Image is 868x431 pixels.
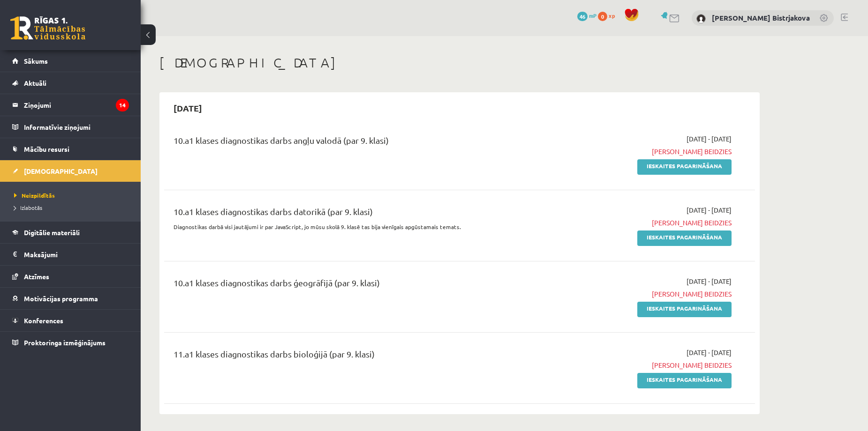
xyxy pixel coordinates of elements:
span: [DATE] - [DATE] [687,134,732,144]
span: Digitālie materiāli [24,228,80,237]
a: [PERSON_NAME] Bistrjakova [712,13,810,22]
span: xp [609,12,615,19]
a: [DEMOGRAPHIC_DATA] [12,160,129,182]
h1: [DEMOGRAPHIC_DATA] [159,55,760,71]
div: 10.a1 klases diagnostikas darbs datorikā (par 9. klasi) [174,205,541,223]
legend: Informatīvie ziņojumi [24,116,129,138]
span: [DATE] - [DATE] [687,348,732,357]
span: Neizpildītās [14,192,55,199]
p: Diagnostikas darbā visi jautājumi ir par JavaScript, jo mūsu skolā 9. klasē tas bija vienīgais ap... [174,223,541,231]
a: 46 mP [577,12,596,19]
span: 0 [598,12,607,21]
a: Ieskaites pagarināšana [637,159,732,175]
span: Proktoringa izmēģinājums [24,338,106,347]
a: Sākums [12,50,129,72]
span: 46 [577,12,588,21]
span: Atzīmes [24,272,49,281]
span: Sākums [24,57,48,65]
a: Neizpildītās [14,191,131,200]
span: [DATE] - [DATE] [687,205,732,215]
a: Maksājumi [12,244,129,265]
a: Digitālie materiāli [12,222,129,243]
legend: Maksājumi [24,244,129,265]
a: Proktoringa izmēģinājums [12,332,129,353]
span: mP [589,12,596,19]
a: 0 xp [598,12,619,19]
div: 11.a1 klases diagnostikas darbs bioloģijā (par 9. klasi) [174,348,541,365]
span: [DATE] - [DATE] [687,276,732,286]
span: Mācību resursi [24,145,69,153]
a: Ieskaites pagarināšana [637,230,732,246]
div: 10.a1 klases diagnostikas darbs ģeogrāfijā (par 9. klasi) [174,276,541,294]
a: Rīgas 1. Tālmācības vidusskola [10,16,85,40]
a: Atzīmes [12,266,129,287]
legend: Ziņojumi [24,94,129,116]
a: Mācību resursi [12,138,129,160]
a: Informatīvie ziņojumi [12,116,129,138]
span: [PERSON_NAME] beidzies [555,218,732,228]
a: Motivācijas programma [12,288,129,309]
img: Diāna Bistrjakova [696,14,706,23]
a: Ieskaites pagarināšana [637,373,732,388]
span: Aktuāli [24,79,46,87]
a: Izlabotās [14,203,131,212]
i: 14 [116,99,129,111]
span: [PERSON_NAME] beidzies [555,147,732,156]
div: 10.a1 klases diagnostikas darbs angļu valodā (par 9. klasi) [174,134,541,151]
span: Konferences [24,316,63,325]
a: Aktuāli [12,72,129,94]
span: [PERSON_NAME] beidzies [555,360,732,370]
span: [PERSON_NAME] beidzies [555,289,732,299]
a: Konferences [12,310,129,331]
span: Motivācijas programma [24,294,98,303]
a: Ziņojumi14 [12,94,129,116]
h2: [DATE] [164,97,211,119]
span: Izlabotās [14,204,42,211]
a: Ieskaites pagarināšana [637,302,732,317]
span: [DEMOGRAPHIC_DATA] [24,167,98,175]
